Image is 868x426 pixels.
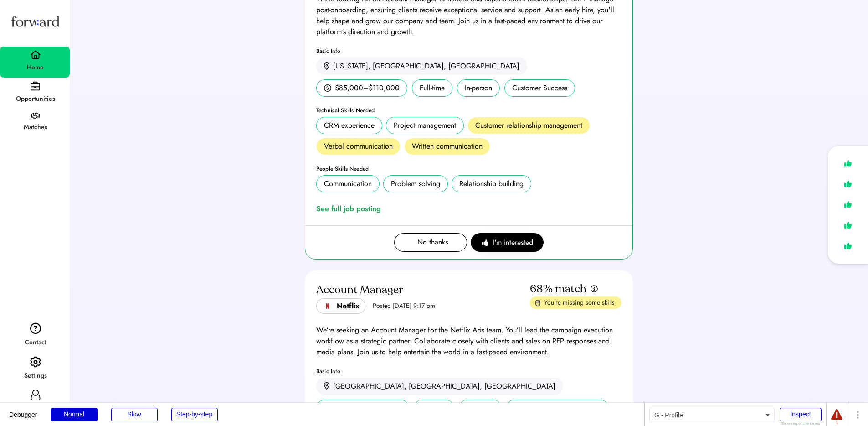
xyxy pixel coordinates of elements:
[412,141,483,152] div: Written communication
[590,285,598,293] img: info.svg
[337,301,360,312] div: Netflix
[842,239,854,253] img: like.svg
[171,408,218,421] div: Step-by-step
[842,198,854,211] img: like.svg
[335,83,400,94] div: $85,000–$110,000
[373,301,435,311] div: Posted [DATE] 9:17 pm
[316,283,403,297] div: Account Manager
[535,299,540,307] img: missing-skills.svg
[530,282,586,296] div: 68% match
[493,237,533,248] span: I'm interested
[412,79,452,97] div: Full-time
[831,421,842,425] div: 1
[842,218,854,232] img: like.svg
[459,400,502,417] div: In-person
[417,237,448,247] span: No thanks
[9,7,61,35] img: Forward logo
[31,113,40,119] img: handshake.svg
[333,381,555,392] div: [GEOGRAPHIC_DATA], [GEOGRAPHIC_DATA], [GEOGRAPHIC_DATA]
[842,157,854,170] img: like.svg
[333,61,519,72] div: [US_STATE], [GEOGRAPHIC_DATA], [GEOGRAPHIC_DATA]
[111,408,158,421] div: Slow
[316,325,621,358] div: We’re seeking an Account Manager for the Netflix Ads team. You’ll lead the campaign execution wor...
[780,408,822,421] div: Inspect
[780,422,822,426] div: Show responsive boxes
[30,50,41,59] img: home.svg
[51,408,98,421] div: Normal
[1,122,70,133] div: Matches
[324,141,393,152] div: Verbal communication
[1,370,70,381] div: Settings
[316,369,621,374] div: Basic Info
[324,382,329,390] img: location.svg
[31,81,40,91] img: briefcase.svg
[30,322,41,334] img: contact.svg
[316,166,621,171] div: People Skills Needed
[544,298,616,307] div: You're missing some skills
[316,48,621,54] div: Basic Info
[504,79,575,97] div: Customer Success
[324,84,331,92] img: money.svg
[1,62,70,73] div: Home
[471,233,544,251] button: I'm interested
[649,408,775,422] div: G - Profile
[9,403,37,418] div: Debugger
[394,120,456,131] div: Project management
[391,178,440,189] div: Problem solving
[394,233,467,251] button: No thanks
[30,356,41,368] img: settings.svg
[457,79,500,97] div: In-person
[324,178,372,189] div: Communication
[475,120,582,131] div: Customer relationship management
[1,337,70,348] div: Contact
[1,94,70,104] div: Opportunities
[459,178,524,189] div: Relationship building
[324,62,329,70] img: location.svg
[316,108,621,113] div: Technical Skills Needed
[316,203,385,214] a: See full job posting
[324,120,375,131] div: CRM experience
[506,400,609,417] div: Sales/Business Development
[322,301,333,312] img: netflix_logo.jpeg
[414,400,454,417] div: Full-time
[842,177,854,191] img: like.svg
